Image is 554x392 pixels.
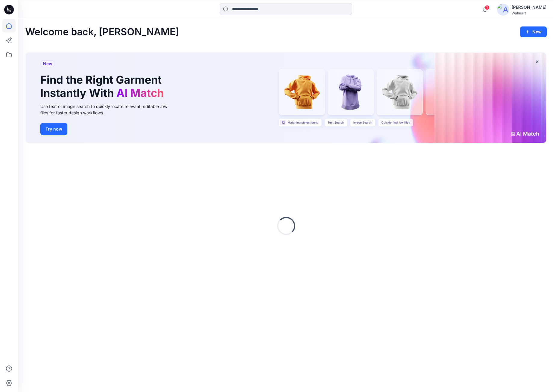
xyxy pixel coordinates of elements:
img: avatar [497,4,509,16]
button: Try now [40,123,67,135]
div: [PERSON_NAME] [512,4,546,11]
h1: Find the Right Garment Instantly With [40,73,167,99]
div: Walmart [512,11,546,15]
span: 1 [485,5,490,10]
h2: Welcome back, [PERSON_NAME] [25,26,179,38]
span: AI Match [116,86,164,100]
button: New [520,26,547,37]
span: New [43,60,52,67]
div: Use text or image search to quickly locate relevant, editable .bw files for faster design workflows. [40,103,176,116]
